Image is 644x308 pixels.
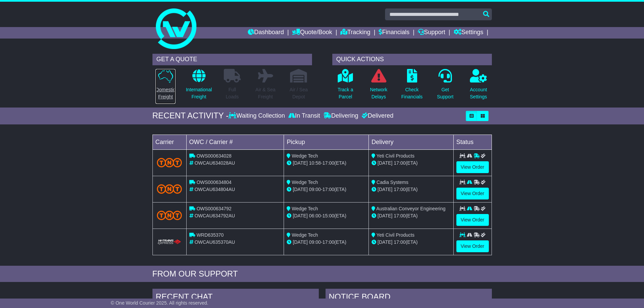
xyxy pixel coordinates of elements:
[456,214,489,226] a: View Order
[456,240,489,252] a: View Order
[323,213,334,218] span: 15:00
[284,135,369,149] td: Pickup
[194,187,235,192] span: OWCAU634804AU
[256,86,276,100] p: Air & Sea Freight
[152,111,229,121] div: RECENT ACTIVITY -
[394,213,406,218] span: 17:00
[323,239,334,245] span: 17:00
[293,213,308,218] span: [DATE]
[309,213,321,218] span: 06:00
[368,135,453,149] td: Delivery
[332,54,492,65] div: QUICK ACTIONS
[290,86,308,100] p: Air / Sea Depot
[152,289,319,307] div: RECENT CHAT
[453,135,492,149] td: Status
[372,239,451,246] div: (ETA)
[196,232,223,238] span: WRD635370
[293,160,308,166] span: [DATE]
[470,69,487,104] a: AccountSettings
[309,187,321,192] span: 09:00
[437,86,453,100] p: Get Support
[377,180,408,185] span: Cadia Systems
[309,160,321,166] span: 10:58
[194,213,235,218] span: OWCAU634792AU
[287,186,366,193] div: - (ETA)
[372,160,451,167] div: (ETA)
[287,239,366,246] div: - (ETA)
[287,160,366,167] div: - (ETA)
[401,69,423,104] a: CheckFinancials
[370,86,387,100] p: Network Delays
[293,239,308,245] span: [DATE]
[376,206,446,211] span: Australian Conveyor Engineering
[292,27,332,39] a: Quote/Book
[369,69,387,104] a: NetworkDelays
[155,69,175,104] a: DomesticFreight
[323,187,334,192] span: 17:00
[111,300,209,306] span: © One World Courier 2025. All rights reserved.
[377,153,414,159] span: Yeti Civil Products
[292,206,318,211] span: Wedge Tech
[287,212,366,219] div: - (ETA)
[186,135,284,149] td: OWC / Carrier #
[394,187,406,192] span: 17:00
[323,160,334,166] span: 17:00
[152,135,186,149] td: Carrier
[157,211,182,220] img: TNT_Domestic.png
[360,112,393,120] div: Delivered
[194,160,235,166] span: OWCAU634028AU
[157,184,182,193] img: TNT_Domestic.png
[152,269,492,279] div: FROM OUR SUPPORT
[401,86,423,100] p: Check Financials
[156,86,175,100] p: Domestic Freight
[456,188,489,199] a: View Order
[152,54,312,65] div: GET A QUOTE
[379,27,409,39] a: Financials
[196,153,232,159] span: OWS000634028
[157,239,182,245] img: HiTrans.png
[293,187,308,192] span: [DATE]
[470,86,487,100] p: Account Settings
[229,112,286,120] div: Waiting Collection
[372,212,451,219] div: (ETA)
[292,180,318,185] span: Wedge Tech
[338,86,353,100] p: Track a Parcel
[377,232,414,238] span: Yeti Civil Products
[194,239,235,245] span: OWCAU635370AU
[340,27,370,39] a: Tracking
[456,161,489,173] a: View Order
[394,239,406,245] span: 17:00
[322,112,360,120] div: Delivering
[248,27,284,39] a: Dashboard
[309,239,321,245] span: 09:00
[196,180,232,185] span: OWS000634804
[196,206,232,211] span: OWS000634792
[418,27,445,39] a: Support
[378,239,392,245] span: [DATE]
[394,160,406,166] span: 17:00
[292,232,318,238] span: Wedge Tech
[292,153,318,159] span: Wedge Tech
[378,213,392,218] span: [DATE]
[157,158,182,167] img: TNT_Domestic.png
[224,86,241,100] p: Full Loads
[436,69,454,104] a: GetSupport
[326,289,492,307] div: NOTICE BOARD
[186,69,212,104] a: InternationalFreight
[186,86,212,100] p: International Freight
[378,187,392,192] span: [DATE]
[378,160,392,166] span: [DATE]
[372,186,451,193] div: (ETA)
[454,27,483,39] a: Settings
[337,69,354,104] a: Track aParcel
[287,112,322,120] div: In Transit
